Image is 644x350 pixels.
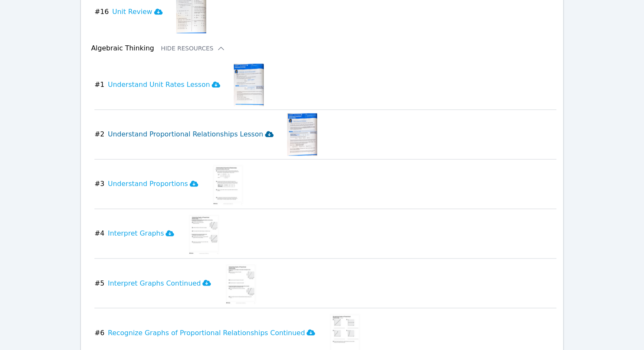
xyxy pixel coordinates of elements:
h3: Understand Proportional Relationships Lesson [108,129,274,139]
img: Interpret Graphs [188,212,220,255]
span: # 16 [94,7,109,17]
button: #5Interpret Graphs Continued [94,262,218,304]
button: #1Understand Unit Rates Lesson [94,64,227,106]
button: Hide Resources [161,44,225,53]
button: #3Understand Proportions [94,163,205,205]
img: Understand Proportional Relationships Lesson [287,113,317,156]
h3: Understand Unit Rates Lesson [108,80,220,90]
img: Interpret Graphs Continued [224,262,257,304]
h3: Unit Review [112,7,163,17]
span: # 3 [94,179,105,189]
h3: Interpret Graphs Continued [108,278,211,288]
span: # 1 [94,80,105,90]
button: #4Interpret Graphs [94,212,181,255]
button: #2Understand Proportional Relationships Lesson [94,113,280,156]
img: Understand Proportions [212,163,244,205]
img: Understand Unit Rates Lesson [234,64,264,106]
h3: Understand Proportions [108,179,198,189]
span: # 5 [94,278,105,288]
h3: Interpret Graphs [108,228,174,239]
span: # 4 [94,228,105,239]
span: # 2 [94,129,105,139]
h3: Recognize Graphs of Proportional Relationships Continued [108,328,315,338]
span: # 6 [94,328,105,338]
h3: Algebraic Thinking [91,43,154,53]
